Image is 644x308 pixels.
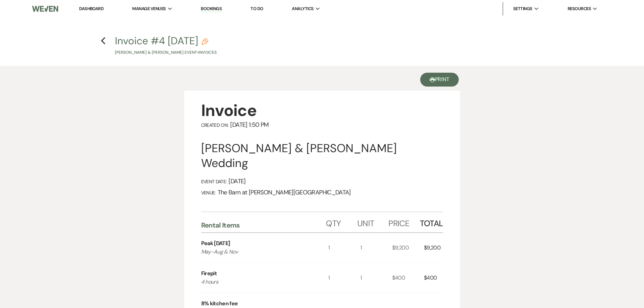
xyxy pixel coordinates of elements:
span: Settings [513,5,532,12]
span: Manage Venues [132,5,166,12]
div: Qty [326,212,357,232]
p: May-Aug & Nov [201,247,316,256]
div: 1 [360,233,392,263]
div: Invoice [201,100,443,121]
span: Created On: [201,122,229,128]
div: The Barn at [PERSON_NAME][GEOGRAPHIC_DATA] [201,189,443,196]
div: [DATE] [201,177,443,185]
div: [DATE] 1:50 PM [201,121,443,129]
div: $9,200 [424,233,443,263]
div: $400 [392,263,424,293]
div: Price [388,212,420,232]
span: Venue: [201,190,216,196]
p: [PERSON_NAME] & [PERSON_NAME] Event • Invoices [115,49,217,56]
a: Bookings [201,6,222,12]
div: 1 [328,263,360,293]
button: Invoice #4 [DATE][PERSON_NAME] & [PERSON_NAME] Event•Invoices [115,36,217,56]
span: Resources [568,5,591,12]
p: 4 hours [201,278,316,286]
button: Print [420,73,459,87]
div: Firepit [201,269,217,278]
div: $9,200 [392,233,424,263]
img: Weven Logo [32,2,58,16]
div: Total [420,212,443,232]
div: 8% kitchen fee [201,300,238,308]
div: Rental Items [201,221,326,230]
div: [PERSON_NAME] & [PERSON_NAME] Wedding [201,141,443,171]
div: Unit [357,212,388,232]
span: Analytics [292,5,313,12]
span: Event Date: [201,179,227,185]
div: 1 [328,233,360,263]
a: Dashboard [79,6,103,11]
div: $400 [424,263,443,293]
div: 1 [360,263,392,293]
a: To Do [251,6,263,11]
div: Peak [DATE] [201,239,230,247]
